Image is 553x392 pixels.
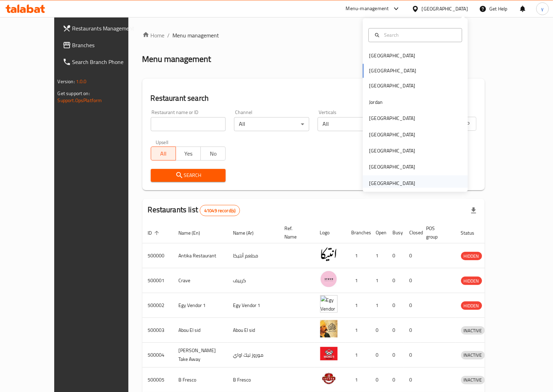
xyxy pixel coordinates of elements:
[387,343,404,368] td: 0
[320,320,338,337] img: Abou El sid
[426,224,447,241] span: POS group
[72,41,141,49] span: Branches
[461,327,485,335] span: INACTIVE
[173,293,228,318] td: Egy Vendor 1
[346,5,389,13] div: Menu-management
[314,222,346,243] th: Logo
[461,301,482,310] div: HIDDEN
[57,54,147,70] a: Search Branch Phone
[387,243,404,268] td: 0
[176,147,201,161] button: Yes
[142,293,173,318] td: 500002
[369,179,415,187] div: [GEOGRAPHIC_DATA]
[204,149,223,159] span: No
[370,243,387,268] td: 1
[346,243,370,268] td: 1
[369,147,415,155] div: [GEOGRAPHIC_DATA]
[346,268,370,293] td: 1
[58,89,90,98] span: Get support on:
[369,131,415,138] div: [GEOGRAPHIC_DATA]
[404,343,421,368] td: 0
[200,147,226,161] button: No
[461,277,482,285] span: HIDDEN
[320,245,338,263] img: Antika Restaurant
[168,31,170,40] li: /
[200,207,240,214] span: 41049 record(s)
[142,31,485,40] nav: breadcrumb
[148,229,161,237] span: ID
[151,93,477,104] h2: Restaurant search
[387,222,404,243] th: Busy
[148,205,240,216] h2: Restaurants list
[58,77,75,86] span: Version:
[346,343,370,368] td: 1
[228,343,279,368] td: موروز تيك اواي
[151,169,226,182] button: Search
[461,302,482,310] span: HIDDEN
[179,229,210,237] span: Name (En)
[320,270,338,288] img: Crave
[58,96,102,105] a: Support.OpsPlatform
[142,54,211,65] h2: Menu management
[57,37,147,54] a: Branches
[370,268,387,293] td: 1
[404,222,421,243] th: Closed
[320,345,338,362] img: Moro's Take Away
[228,243,279,268] td: مطعم أنتيكا
[461,376,485,384] span: INACTIVE
[72,24,141,33] span: Restaurants Management
[369,98,383,106] div: Jordan
[156,171,220,180] span: Search
[142,243,173,268] td: 500000
[142,318,173,343] td: 500003
[228,268,279,293] td: كرييف
[461,229,484,237] span: Status
[76,77,87,86] span: 1.0.0
[154,149,173,159] span: All
[200,205,240,216] div: Total records count
[461,277,482,285] div: HIDDEN
[369,115,415,122] div: [GEOGRAPHIC_DATA]
[228,293,279,318] td: Egy Vendor 1
[318,117,393,131] div: All
[387,318,404,343] td: 0
[285,224,306,241] span: Ref. Name
[142,268,173,293] td: 500001
[381,31,458,39] input: Search
[57,20,147,37] a: Restaurants Management
[404,243,421,268] td: 0
[173,268,228,293] td: Crave
[156,140,169,144] label: Upsell
[142,343,173,368] td: 500004
[346,318,370,343] td: 1
[173,31,219,40] span: Menu management
[320,295,338,313] img: Egy Vendor 1
[461,351,485,359] span: INACTIVE
[228,318,279,343] td: Abou El sid
[151,117,226,131] input: Search for restaurant name or ID..
[461,326,485,335] div: INACTIVE
[404,268,421,293] td: 0
[369,52,415,60] div: [GEOGRAPHIC_DATA]
[173,343,228,368] td: [PERSON_NAME] Take Away
[173,318,228,343] td: Abou El sid
[179,149,198,159] span: Yes
[151,147,176,161] button: All
[461,252,482,260] span: HIDDEN
[387,268,404,293] td: 0
[465,202,482,219] div: Export file
[422,5,468,13] div: [GEOGRAPHIC_DATA]
[142,31,165,40] a: Home
[320,370,338,387] img: B Fresco
[370,222,387,243] th: Open
[370,318,387,343] td: 0
[173,243,228,268] td: Antika Restaurant
[72,58,141,66] span: Search Branch Phone
[404,318,421,343] td: 0
[369,163,415,171] div: [GEOGRAPHIC_DATA]
[387,293,404,318] td: 0
[233,229,263,237] span: Name (Ar)
[404,293,421,318] td: 0
[541,5,544,13] span: y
